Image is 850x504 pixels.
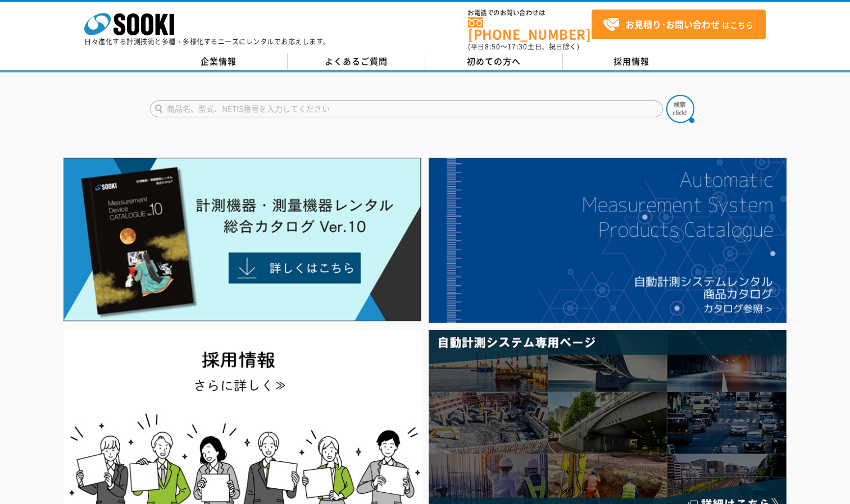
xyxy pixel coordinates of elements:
[563,53,701,70] a: 採用情報
[429,158,787,323] img: 自動計測システムカタログ
[485,42,501,52] span: 8:50
[425,53,563,70] a: 初めての方へ
[507,42,528,52] span: 17:30
[625,17,720,31] strong: お見積り･お問い合わせ
[468,10,592,16] span: お電話でのお問い合わせは
[84,38,330,45] p: 日々進化する計測技術と多種・多様化するニーズにレンタルでお応えします。
[150,53,288,70] a: 企業情報
[63,158,421,322] img: Catalog Ver10
[467,55,521,67] span: 初めての方へ
[288,53,425,70] a: よくあるご質問
[468,42,579,52] span: (平日 ～ 土日、祝日除く)
[603,16,753,33] span: はこちら
[150,100,663,117] input: 商品名、型式、NETIS番号を入力してください
[666,95,694,123] img: btn_search.png
[592,10,766,39] a: お見積り･お問い合わせはこちら
[468,17,592,40] a: [PHONE_NUMBER]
